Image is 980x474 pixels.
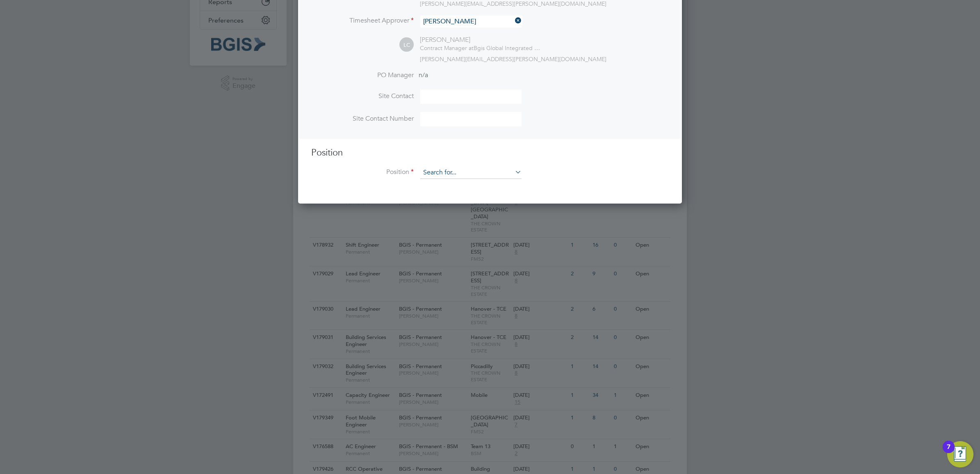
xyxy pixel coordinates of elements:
span: [PERSON_NAME][EMAIL_ADDRESS][PERSON_NAME][DOMAIN_NAME] [420,55,606,63]
button: Open Resource Center, 7 new notifications [947,441,973,467]
input: Search for... [420,16,522,27]
div: 7 [947,447,950,458]
input: Search for... [420,167,522,179]
label: Position [311,168,414,176]
label: Timesheet Approver [311,16,414,25]
span: Contract Manager at [420,44,474,52]
label: Site Contact Number [311,114,414,123]
div: [PERSON_NAME] [420,36,543,44]
span: n/a [419,71,428,79]
h3: Position [311,147,669,159]
label: Site Contact [311,92,414,101]
label: PO Manager [311,71,414,80]
div: Bgis Global Integrated Solutions Limited [420,44,543,52]
span: LC [399,38,414,52]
